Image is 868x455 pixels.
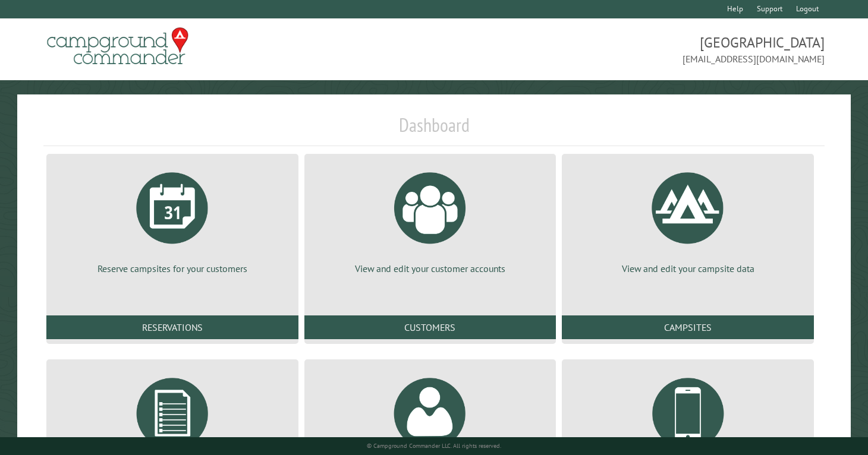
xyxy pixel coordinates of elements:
p: View and edit your campsite data [576,262,800,275]
small: © Campground Commander LLC. All rights reserved. [367,442,501,450]
img: Campground Commander [43,23,192,69]
a: View and edit your campsite data [576,163,800,275]
p: View and edit your customer accounts [319,262,542,275]
p: Reserve campsites for your customers [61,262,284,275]
span: [GEOGRAPHIC_DATA] [EMAIL_ADDRESS][DOMAIN_NAME] [434,33,825,66]
a: Reserve campsites for your customers [61,163,284,275]
h1: Dashboard [43,113,825,146]
a: Campsites [562,315,814,339]
a: View and edit your customer accounts [319,163,542,275]
a: Reservations [46,315,298,339]
a: Customers [304,315,556,339]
